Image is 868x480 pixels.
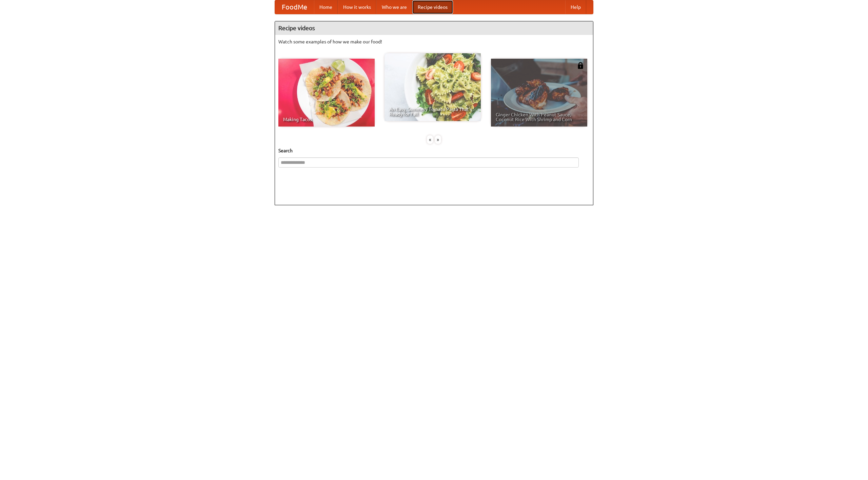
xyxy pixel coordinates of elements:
a: Making Tacos [278,59,375,127]
div: » [435,135,441,144]
a: Help [565,0,586,14]
a: Home [314,0,338,14]
a: Who we are [376,0,412,14]
a: An Easy, Summery Tomato Pasta That's Ready for Fall [384,53,481,121]
a: FoodMe [275,0,314,14]
img: 483408.png [577,62,584,69]
span: An Easy, Summery Tomato Pasta That's Ready for Fall [389,107,476,116]
a: Recipe videos [412,0,453,14]
a: How it works [338,0,376,14]
span: Making Tacos [283,117,370,122]
h4: Recipe videos [275,21,593,35]
p: Watch some examples of how we make our food! [278,38,590,45]
div: « [427,135,433,144]
h5: Search [278,147,590,154]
